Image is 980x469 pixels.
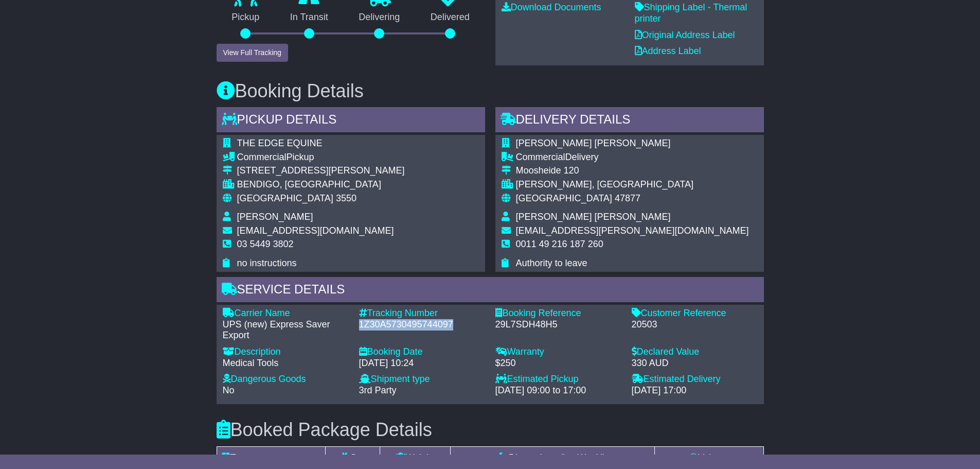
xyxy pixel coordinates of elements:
div: Pickup [237,152,405,163]
div: 330 AUD [632,358,758,369]
p: In Transit [275,12,344,23]
p: Delivered [415,12,485,23]
div: Delivery [516,152,749,163]
a: Shipping Label - Thermal printer [635,2,747,24]
div: Booking Date [359,346,485,358]
div: Service Details [217,277,764,305]
div: Description [223,346,349,358]
div: 1Z30A5730495744097 [359,319,485,331]
div: Declared Value [632,346,758,358]
span: [EMAIL_ADDRESS][DOMAIN_NAME] [237,225,394,236]
p: Pickup [217,12,275,23]
span: 3550 [336,193,357,203]
div: Warranty [495,346,621,358]
div: 29L7SDH48H5 [495,319,621,331]
span: 3rd Party [359,385,397,395]
span: Authority to leave [516,258,587,268]
div: BENDIGO, [GEOGRAPHIC_DATA] [237,179,405,190]
a: Original Address Label [635,30,735,40]
span: [PERSON_NAME] [PERSON_NAME] [516,212,671,222]
h3: Booking Details [217,81,764,101]
span: 03 5449 3802 [237,239,294,249]
div: Delivery Details [495,107,764,135]
div: Estimated Delivery [632,374,758,385]
div: [STREET_ADDRESS][PERSON_NAME] [237,165,405,177]
div: Dangerous Goods [223,374,349,385]
div: 20503 [632,319,758,331]
div: Shipment type [359,374,485,385]
span: No [223,385,235,395]
span: [GEOGRAPHIC_DATA] [237,193,333,203]
span: Commercial [237,152,287,162]
div: [DATE] 09:00 to 17:00 [495,385,621,396]
p: Delivering [344,12,416,23]
div: Pickup Details [217,107,485,135]
div: Moosheide 120 [516,165,749,177]
div: Medical Tools [223,358,349,369]
div: [DATE] 10:24 [359,358,485,369]
div: Estimated Pickup [495,374,621,385]
span: no instructions [237,258,297,268]
div: [DATE] 17:00 [632,385,758,396]
a: Address Label [635,46,701,56]
div: UPS (new) Express Saver Export [223,319,349,341]
h3: Booked Package Details [217,420,764,440]
span: THE EDGE EQUINE [237,138,323,148]
div: [PERSON_NAME], [GEOGRAPHIC_DATA] [516,179,749,190]
span: 47877 [615,193,640,203]
span: [GEOGRAPHIC_DATA] [516,193,612,203]
span: [EMAIL_ADDRESS][PERSON_NAME][DOMAIN_NAME] [516,225,749,236]
span: 0011 49 216 187 260 [516,239,603,249]
a: Download Documents [502,2,601,12]
div: Customer Reference [632,308,758,319]
div: Tracking Number [359,308,485,319]
div: Carrier Name [223,308,349,319]
span: [PERSON_NAME] [PERSON_NAME] [516,138,671,148]
button: View Full Tracking [217,44,288,62]
span: [PERSON_NAME] [237,212,313,222]
div: Booking Reference [495,308,621,319]
div: $250 [495,358,621,369]
span: Commercial [516,152,565,162]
